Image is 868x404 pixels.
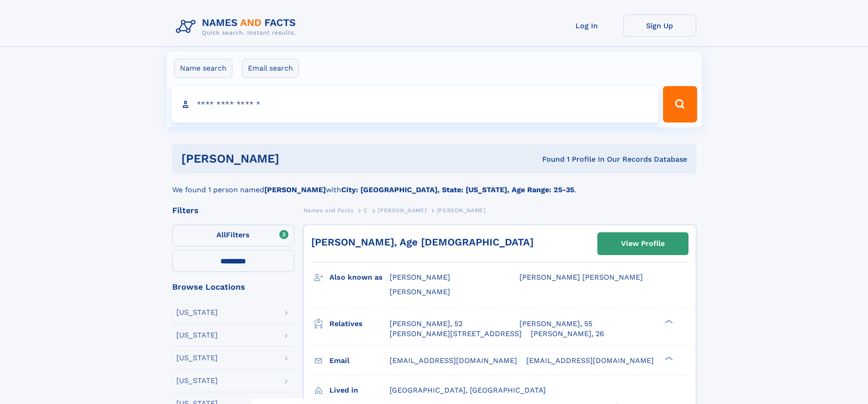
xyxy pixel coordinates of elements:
a: Log In [550,15,623,37]
div: [US_STATE] [176,354,218,362]
input: search input [171,86,659,123]
div: ❯ [663,355,673,361]
b: [PERSON_NAME] [264,185,326,194]
div: [US_STATE] [176,309,218,316]
b: City: [GEOGRAPHIC_DATA], State: [US_STATE], Age Range: 25-35 [341,185,574,194]
div: [US_STATE] [176,377,218,384]
a: [PERSON_NAME], 52 [390,319,462,329]
span: C [364,207,368,214]
span: [PERSON_NAME] [390,273,450,281]
span: [PERSON_NAME] [378,207,426,214]
span: [PERSON_NAME] [PERSON_NAME] [519,273,643,281]
div: View Profile [621,233,665,254]
span: [PERSON_NAME] [390,287,450,296]
label: Email search [242,59,299,78]
span: [EMAIL_ADDRESS][DOMAIN_NAME] [390,356,517,365]
h3: Email [329,353,390,368]
a: Sign Up [623,15,696,37]
span: All [216,230,226,239]
span: [EMAIL_ADDRESS][DOMAIN_NAME] [526,356,654,365]
a: View Profile [598,233,688,255]
a: [PERSON_NAME] [378,205,426,216]
div: We found 1 person named with . [172,174,696,195]
a: [PERSON_NAME], 55 [519,319,592,329]
h3: Also known as [329,270,390,285]
h3: Lived in [329,383,390,398]
label: Name search [174,59,232,78]
a: [PERSON_NAME][STREET_ADDRESS] [390,329,522,339]
div: ❯ [663,318,673,324]
h3: Relatives [329,316,390,332]
a: [PERSON_NAME], 26 [531,329,604,339]
span: [GEOGRAPHIC_DATA], [GEOGRAPHIC_DATA] [390,386,546,394]
div: [US_STATE] [176,332,218,339]
a: Names and Facts [303,205,354,216]
a: [PERSON_NAME], Age [DEMOGRAPHIC_DATA] [311,236,534,248]
button: Search Button [663,86,697,123]
div: Found 1 Profile In Our Records Database [411,154,687,164]
a: C [364,205,368,216]
div: Filters [172,206,294,215]
h1: [PERSON_NAME] [181,153,411,164]
div: Browse Locations [172,283,294,291]
label: Filters [172,225,294,246]
img: Logo Names and Facts [172,15,303,39]
span: [PERSON_NAME] [437,207,486,214]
